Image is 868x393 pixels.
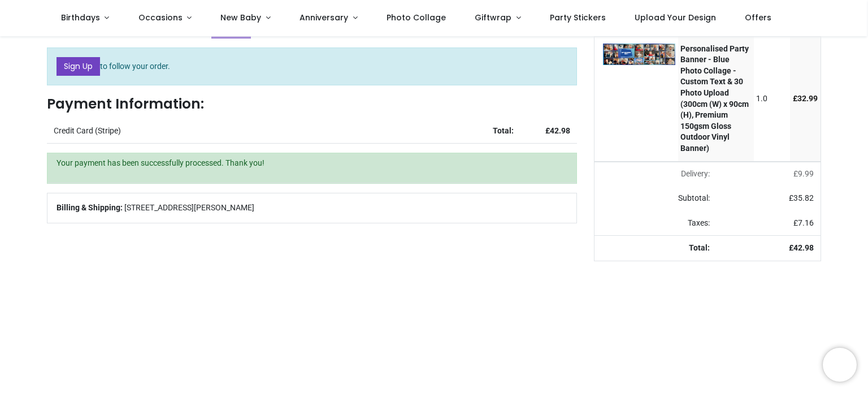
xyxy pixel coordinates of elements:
[47,47,577,86] p: to follow your order.
[823,348,857,382] iframe: Brevo live chat
[798,169,814,178] span: 9.99
[797,94,818,103] span: 32.99
[57,158,567,169] p: Your payment has been successfully processed. Thank you!
[789,193,814,202] span: £
[756,93,787,105] div: 1.0
[493,126,514,135] strong: Total:
[745,12,771,23] span: Offers
[300,12,348,23] span: Anniversary
[61,12,100,23] span: Birthdays
[475,12,511,23] span: Giftwrap
[550,126,570,135] span: 42.98
[680,44,749,153] strong: Personalised Party Banner - Blue Photo Collage - Custom Text & 30 Photo Upload (300cm (W) x 90cm ...
[124,202,254,214] span: [STREET_ADDRESS][PERSON_NAME]
[594,162,717,187] td: Delivery will be updated after choosing a new delivery method
[789,243,814,252] strong: £
[798,218,814,227] span: 7.16
[689,243,710,252] strong: Total:
[47,94,204,114] strong: Payment Information:
[793,169,814,178] span: £
[635,12,716,23] span: Upload Your Design
[57,203,123,212] b: Billing & Shipping:
[793,94,818,103] span: £
[793,243,814,252] span: 42.98
[57,57,100,76] a: Sign Up
[793,193,814,202] span: 35.82
[545,126,570,135] strong: £
[594,211,717,236] td: Taxes:
[594,186,717,211] td: Subtotal:
[550,12,606,23] span: Party Stickers
[47,119,464,144] td: Credit Card (Stripe)
[603,44,675,65] img: qL1EZAAAAAZJREFUAwAt1pBoXxY2fwAAAABJRU5ErkJggg==
[138,12,183,23] span: Occasions
[387,12,446,23] span: Photo Collage
[793,218,814,227] span: £
[220,12,261,23] span: New Baby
